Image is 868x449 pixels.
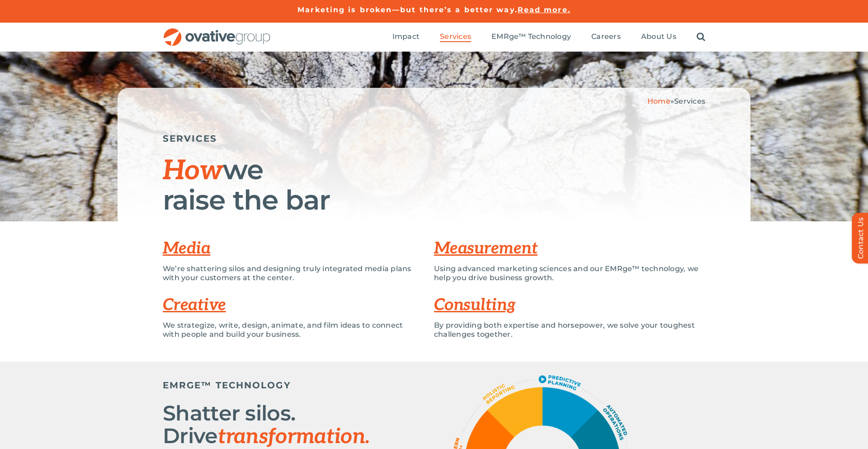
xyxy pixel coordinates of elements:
span: Careers [591,32,621,41]
a: Read more. [518,5,571,14]
span: Impact [392,32,420,41]
a: Home [647,97,670,105]
a: Marketing is broken—but there’s a better way. [297,5,518,14]
a: OG_Full_horizontal_RGB [163,27,271,36]
h2: Shatter silos. Drive [163,402,380,448]
span: About Us [641,32,676,41]
span: EMRge™ Technology [491,32,571,41]
p: We strategize, write, design, animate, and film ideas to connect with people and build your busin... [163,321,420,339]
a: Creative [163,295,226,315]
a: EMRge™ Technology [491,32,571,42]
span: How [163,155,223,187]
p: By providing both expertise and horsepower, we solve your toughest challenges together. [434,321,705,339]
a: Careers [591,32,621,42]
p: Using advanced marketing sciences and our EMRge™ technology, we help you drive business growth. [434,264,705,282]
a: Media [163,239,210,258]
a: Services [440,32,471,42]
a: Search [697,32,705,42]
span: » [647,97,705,105]
a: About Us [641,32,676,42]
a: Measurement [434,239,538,258]
h5: SERVICES [163,133,705,144]
p: We’re shattering silos and designing truly integrated media plans with your customers at the center. [163,264,420,282]
span: Services [440,32,471,41]
span: Services [674,97,705,105]
a: Impact [392,32,420,42]
nav: Menu [392,23,705,52]
h1: we raise the bar [163,155,705,215]
a: Consulting [434,295,516,315]
h5: EMRGE™ TECHNOLOGY [163,380,380,391]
